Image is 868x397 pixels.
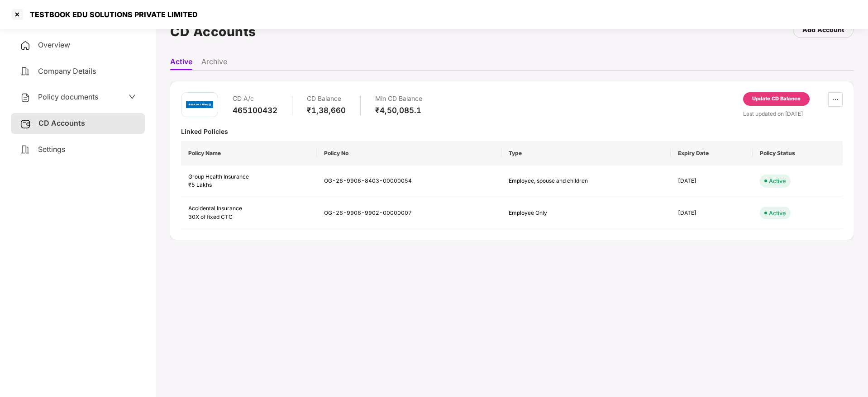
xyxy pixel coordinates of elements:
[186,96,213,113] img: bajaj.png
[20,118,31,129] img: svg+xml;base64,PHN2ZyB3aWR0aD0iMjUiIGhlaWdodD0iMjQiIHZpZXdCb3g9IjAgMCAyNSAyNCIgZmlsbD0ibm9uZSIgeG...
[129,93,136,100] span: down
[188,213,233,220] span: 30X of fixed CTC
[20,66,31,77] img: svg+xml;base64,PHN2ZyB4bWxucz0iaHR0cDovL3d3dy53My5vcmcvMjAwMC9zdmciIHdpZHRoPSIyNCIgaGVpZ2h0PSIyNC...
[20,144,31,155] img: svg+xml;base64,PHN2ZyB4bWxucz0iaHR0cDovL3d3dy53My5vcmcvMjAwMC9zdmciIHdpZHRoPSIyNCIgaGVpZ2h0PSIyNC...
[20,92,31,103] img: svg+xml;base64,PHN2ZyB4bWxucz0iaHR0cDovL3d3dy53My5vcmcvMjAwMC9zdmciIHdpZHRoPSIyNCIgaGVpZ2h0PSIyNC...
[188,173,310,181] div: Group Health Insurance
[201,57,227,70] li: Archive
[501,141,671,165] th: Type
[38,145,65,154] span: Settings
[188,204,310,213] div: Accidental Insurance
[752,95,801,103] div: Update CD Balance
[38,92,98,101] span: Policy documents
[753,141,843,165] th: Policy Status
[829,96,842,103] span: ellipsis
[38,66,96,76] span: Company Details
[509,177,608,185] div: Employee, spouse and children
[375,105,422,115] div: ₹4,50,085.1
[317,165,501,198] td: OG-26-9906-8403-00000054
[769,208,786,217] div: Active
[233,92,277,105] div: CD A/c
[317,197,501,229] td: OG-26-9906-9902-00000007
[802,25,844,35] div: Add Account
[317,141,501,165] th: Policy No
[188,181,212,188] span: ₹5 Lakhs
[170,57,192,70] li: Active
[38,118,85,128] span: CD Accounts
[38,40,70,49] span: Overview
[181,141,317,165] th: Policy Name
[307,105,346,115] div: ₹1,38,660
[671,141,753,165] th: Expiry Date
[509,209,608,217] div: Employee Only
[307,92,346,105] div: CD Balance
[671,165,753,198] td: [DATE]
[743,109,843,118] div: Last updated on [DATE]
[769,176,786,185] div: Active
[375,92,422,105] div: Min CD Balance
[671,197,753,229] td: [DATE]
[233,105,277,115] div: 465100432
[24,10,198,19] div: TESTBOOK EDU SOLUTIONS PRIVATE LIMITED
[170,22,256,42] h1: CD Accounts
[20,40,31,51] img: svg+xml;base64,PHN2ZyB4bWxucz0iaHR0cDovL3d3dy53My5vcmcvMjAwMC9zdmciIHdpZHRoPSIyNCIgaGVpZ2h0PSIyNC...
[181,127,843,136] div: Linked Policies
[828,92,843,107] button: ellipsis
